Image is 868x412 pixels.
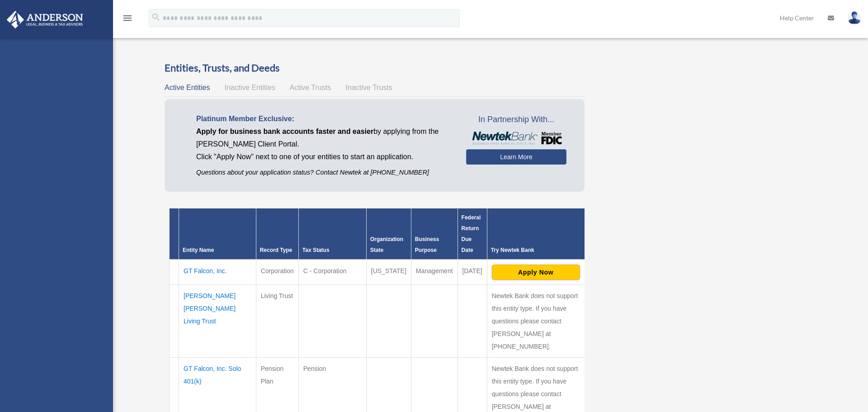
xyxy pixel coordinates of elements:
[411,260,458,285] td: Management
[366,260,411,285] td: [US_STATE]
[179,285,256,358] td: [PERSON_NAME] [PERSON_NAME] Living Trust
[290,84,331,91] span: Active Trusts
[466,149,566,165] a: Learn More
[366,208,411,260] th: Organization State
[196,128,373,135] span: Apply for business bank accounts faster and easier
[196,151,453,163] p: Click "Apply Now" next to one of your entities to start an application.
[491,245,581,256] div: Try Newtek Bank
[256,260,298,285] td: Corporation
[122,13,133,24] i: menu
[196,113,453,125] p: Platinum Member Exclusive:
[298,208,366,260] th: Tax Status
[492,265,580,280] button: Apply Now
[346,84,392,91] span: Inactive Trusts
[122,16,133,24] a: menu
[298,260,366,285] td: C - Corporation
[196,125,453,151] p: by applying from the [PERSON_NAME] Client Portal.
[165,61,585,75] h3: Entities, Trusts, and Deeds
[179,260,256,285] td: GT Falcon, Inc.
[256,285,298,358] td: Living Trust
[151,12,161,22] i: search
[4,11,86,28] img: Anderson Advisors Platinum Portal
[487,285,585,358] td: Newtek Bank does not support this entity type. If you have questions please contact [PERSON_NAME]...
[458,260,487,285] td: [DATE]
[165,84,210,91] span: Active Entities
[471,132,561,145] img: NewtekBankLogoSM.png
[179,208,256,260] th: Entity Name
[458,208,487,260] th: Federal Return Due Date
[196,167,453,178] p: Questions about your application status? Contact Newtek at [PHONE_NUMBER]
[411,208,458,260] th: Business Purpose
[848,11,861,24] img: User Pic
[225,84,275,91] span: Inactive Entities
[466,113,566,127] span: In Partnership With...
[256,208,298,260] th: Record Type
